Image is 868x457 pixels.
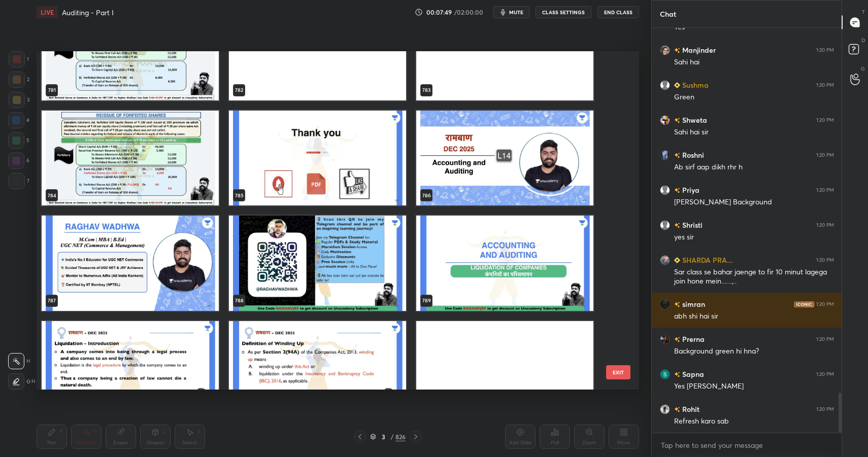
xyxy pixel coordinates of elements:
img: 1759477687T6TRH8.pdf [42,110,219,205]
img: 1759477687T6TRH8.pdf [416,216,593,311]
p: G [861,65,865,73]
div: 1:20 PM [816,82,834,88]
div: 1:20 PM [816,117,834,123]
span: mute [509,9,523,16]
h6: Sushma [680,80,709,90]
div: Ab sirf aap dikh rhr h [674,162,834,172]
img: 3644029418ea4c75b76899fa31defacf.jpg [660,404,670,414]
img: 1759477687T6TRH8.pdf [416,110,593,205]
div: 3 [378,434,388,440]
h6: Shweta [680,115,707,125]
img: 1759477687T6TRH8.pdf [416,321,593,416]
div: yes sir [674,232,834,242]
div: 7 [9,173,29,189]
button: EXIT [606,365,630,379]
img: 1759477687T6TRH8.pdf [42,321,219,416]
img: 3 [660,299,670,309]
h6: Manjinder [680,45,716,55]
img: 1759477687T6TRH8.pdf [42,5,219,100]
img: default.png [660,80,670,90]
p: H [26,359,30,364]
img: no-rating-badge.077c3623.svg [674,407,680,412]
h4: Auditing - Part I [62,8,114,17]
img: no-rating-badge.077c3623.svg [674,337,680,342]
img: 3 [660,115,670,125]
img: 1759477687T6TRH8.pdf [229,5,406,100]
div: grid [37,51,621,390]
img: no-rating-badge.077c3623.svg [674,153,680,158]
h6: Priya [680,185,699,195]
img: no-rating-badge.077c3623.svg [674,223,680,228]
h6: Sapna [680,369,704,379]
img: no-rating-badge.077c3623.svg [674,188,680,193]
img: no-rating-badge.077c3623.svg [674,48,680,53]
h6: Roshni [680,150,704,160]
div: Refresh karo sab [674,416,834,427]
div: 1:20 PM [816,371,834,377]
img: no-rating-badge.077c3623.svg [674,302,680,307]
img: 8537751fd7ca4db7bd37b7ddf5504240.jpg [660,45,670,55]
div: 4 [8,112,29,128]
img: 1759477687T6TRH8.pdf [229,321,406,416]
img: no-rating-badge.077c3623.svg [674,372,680,377]
div: 1 [9,51,29,67]
img: 1759477687T6TRH8.pdf [416,5,593,100]
img: default.png [660,185,670,195]
button: End Class [597,6,639,18]
img: iconic-dark.1390631f.png [794,301,814,307]
div: 826 [395,432,406,441]
img: 1759477687T6TRH8.pdf [229,216,406,311]
div: LIVE [37,6,58,18]
div: Green [674,92,834,102]
img: 41311b1effc0457c9760c290fa0191f8.jpg [660,255,670,265]
img: Learner_Badge_beginner_1_8b307cf2a0.svg [674,82,680,88]
div: 3 [9,92,29,108]
img: Learner_Badge_beginner_1_8b307cf2a0.svg [674,257,680,263]
p: D [861,37,865,44]
div: 1:20 PM [816,336,834,342]
div: grid [652,28,842,433]
div: / [390,434,393,440]
div: 6 [8,153,29,169]
div: 1:20 PM [816,187,834,193]
img: default.png [660,220,670,230]
button: CLASS SETTINGS [536,6,591,18]
h6: Rohit [680,404,699,414]
h6: Shristi [680,220,703,230]
h6: SHARDA PRA... [680,255,733,265]
div: 5 [8,132,29,149]
div: 1:20 PM [816,406,834,412]
div: 1:20 PM [816,47,834,53]
div: Yes [PERSON_NAME] [674,381,834,392]
div: Sahi hai sir [674,127,834,137]
div: 2 [9,72,29,88]
div: Sahi hai [674,57,834,67]
img: no-rating-badge.077c3623.svg [674,118,680,123]
p: Chat [652,1,684,27]
p: T [862,8,865,16]
button: mute [493,6,529,18]
h6: Prerna [680,334,705,344]
div: 1:20 PM [816,257,834,263]
div: 1:20 PM [816,152,834,158]
div: Background green hi hna? [674,346,834,357]
div: Sar class se bahar jaenge to fir 10 minut lagega join hone mein.......,.. [674,267,834,287]
img: c1080fa45a5a44a8aab3a556101e2996.jpg [660,334,670,344]
img: shiftIcon.72a6c929.svg [26,379,30,383]
div: abh shi hai sir [674,311,834,322]
p: H [31,379,35,384]
img: 210c35423b0a43fd90e50c7ab66346eb.jpg [660,150,670,160]
div: [PERSON_NAME] Background [674,197,834,207]
img: 1759477687T6TRH8.pdf [229,110,406,205]
img: c074425034a04f86a4db216024357df2.48674222_3 [660,369,670,379]
div: 1:20 PM [816,222,834,228]
h6: simran [680,299,705,309]
div: 1:20 PM [816,301,834,307]
img: 1759477687T6TRH8.pdf [42,216,219,311]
